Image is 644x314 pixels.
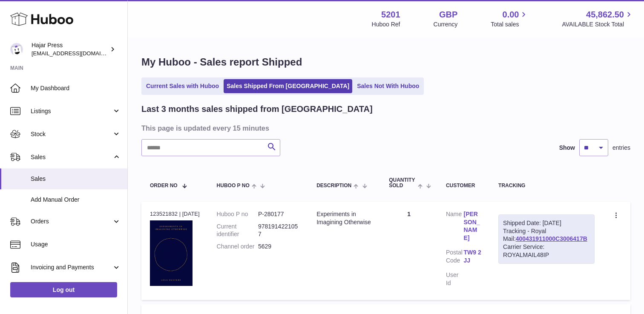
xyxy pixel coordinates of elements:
a: Sales Not With Huboo [354,79,422,93]
span: Sales [31,153,112,161]
div: Hajar Press [32,41,108,57]
dt: Current identifier [217,223,258,239]
h3: This page is updated every 15 minutes [141,123,628,133]
span: Add Manual Order [31,196,121,204]
span: 45,862.50 [586,9,624,20]
a: 400431911000C3006417B [516,235,587,242]
dt: Name [446,210,464,245]
img: editorial@hajarpress.com [10,43,23,56]
span: Total sales [491,20,529,29]
div: Currency [434,20,458,29]
a: Current Sales with Huboo [143,79,222,93]
span: My Dashboard [31,84,121,92]
dt: Huboo P no [217,210,258,218]
a: [PERSON_NAME] [464,210,482,243]
div: Tracking - Royal Mail: [498,214,595,264]
a: Log out [10,282,117,297]
div: 123521832 | [DATE] [150,210,200,218]
dt: Channel order [217,243,258,251]
div: Experiments in Imagining Otherwise [316,210,372,226]
a: 0.00 Total sales [491,9,529,29]
strong: 5201 [381,9,400,20]
span: Order No [150,183,178,188]
img: 1620153565.png [150,220,193,286]
div: Shipped Date: [DATE] [503,219,590,227]
span: Sales [31,175,121,183]
span: Listings [31,107,112,115]
span: Invoicing and Payments [31,263,112,271]
a: Sales Shipped From [GEOGRAPHIC_DATA] [224,79,352,93]
span: [EMAIL_ADDRESS][DOMAIN_NAME] [32,50,125,57]
span: entries [612,144,630,152]
dd: 9781914221057 [258,223,299,239]
span: Description [316,183,351,188]
h1: My Huboo - Sales report Shipped [141,55,630,69]
span: Huboo P no [217,183,250,188]
dd: 5629 [258,243,299,251]
span: 0.00 [503,9,519,20]
div: Carrier Service: ROYALMAIL48IP [503,243,590,259]
div: Huboo Ref [372,20,400,29]
div: Tracking [498,183,595,188]
strong: GBP [439,9,457,20]
a: 45,862.50 AVAILABLE Stock Total [562,9,634,29]
label: Show [559,144,575,152]
dt: Postal Code [446,248,464,267]
dd: P-280177 [258,210,299,218]
dt: User Id [446,271,464,287]
span: AVAILABLE Stock Total [562,20,634,29]
a: TW9 2JJ [464,248,482,265]
span: Usage [31,240,121,248]
h2: Last 3 months sales shipped from [GEOGRAPHIC_DATA] [141,103,373,115]
span: Orders [31,217,112,226]
span: Stock [31,130,112,138]
div: Customer [446,183,481,188]
td: 1 [380,202,437,300]
span: Quantity Sold [389,177,415,188]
